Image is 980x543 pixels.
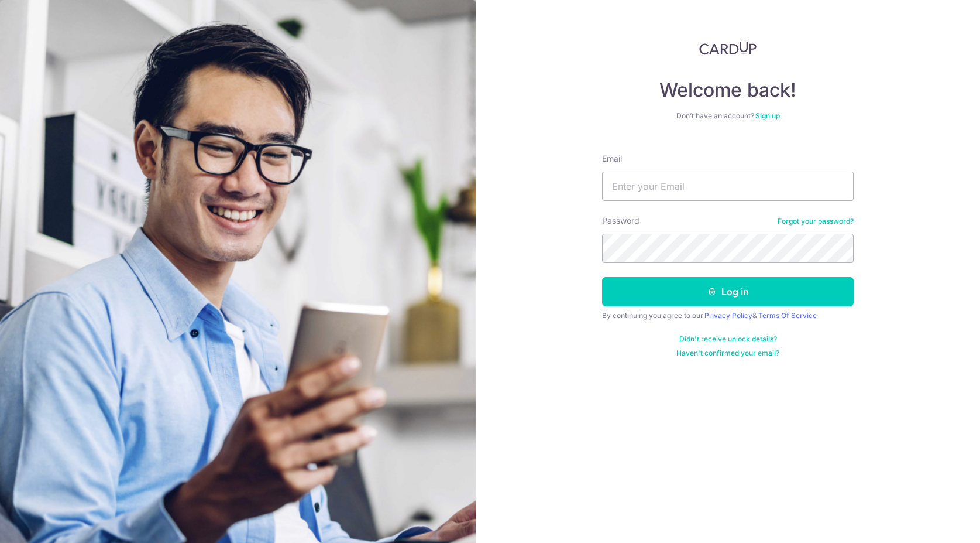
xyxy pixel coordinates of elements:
a: Privacy Policy [704,311,752,320]
img: CardUp Logo [699,41,757,55]
h4: Welcome back! [602,78,854,102]
input: Enter your Email [602,172,854,201]
button: Log in [602,277,854,306]
div: By continuing you agree to our & [602,311,854,320]
label: Password [602,215,639,227]
div: Don’t have an account? [602,111,854,121]
a: Sign up [755,111,780,120]
a: Terms Of Service [758,311,817,320]
a: Forgot your password? [778,217,854,226]
a: Didn't receive unlock details? [679,334,777,344]
label: Email [602,153,622,165]
a: Haven't confirmed your email? [676,349,779,358]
